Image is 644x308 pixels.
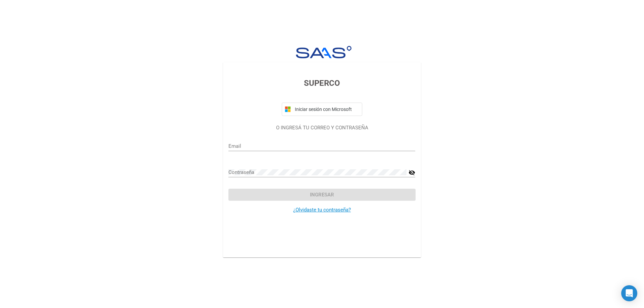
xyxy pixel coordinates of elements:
[228,77,415,89] h3: SUPERCO
[282,103,362,116] button: Iniciar sesión con Microsoft
[228,124,415,132] p: O INGRESÁ TU CORREO Y CONTRASEÑA
[409,169,415,177] mat-icon: visibility_off
[228,189,415,201] button: Ingresar
[293,107,359,112] span: Iniciar sesión con Microsoft
[621,285,637,301] div: Open Intercom Messenger
[293,207,351,213] a: ¿Olvidaste tu contraseña?
[310,192,334,198] span: Ingresar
